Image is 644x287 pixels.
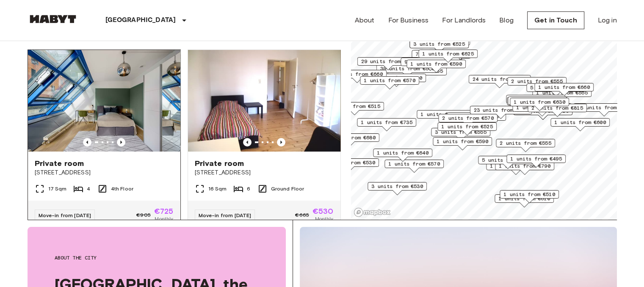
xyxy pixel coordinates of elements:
[506,155,566,168] div: Map marker
[387,67,447,80] div: Map marker
[388,15,428,25] a: For Business
[208,185,227,193] span: 16 Sqm
[83,138,91,146] button: Previous image
[507,97,566,110] div: Map marker
[324,134,376,141] span: 1 units from €680
[370,74,422,82] span: 1 units from €690
[277,138,285,146] button: Previous image
[320,158,379,171] div: Map marker
[401,58,460,71] div: Map marker
[503,190,555,198] span: 1 units from €510
[435,128,486,136] span: 3 units from €555
[447,112,506,125] div: Map marker
[247,185,250,193] span: 6
[368,182,427,195] div: Map marker
[320,133,379,146] div: Map marker
[364,77,415,84] span: 1 units from €570
[413,40,465,48] span: 3 units from €525
[418,50,478,63] div: Map marker
[371,182,423,190] span: 3 units from €530
[28,50,181,230] a: Marketing picture of unit DE-01-010-002-01HFPrevious imagePrevious imagePrivate room[STREET_ADDRE...
[188,50,341,230] a: Marketing picture of unit DE-01-029-04MPrevious imagePrevious imagePrivate room[STREET_ADDRESS]16...
[87,185,90,193] span: 4
[511,97,563,105] span: 1 units from €640
[482,156,533,164] span: 5 units from €590
[323,159,375,166] span: 4 units from €530
[514,98,565,106] span: 1 units from €630
[500,190,559,203] div: Map marker
[325,102,384,115] div: Map marker
[441,123,493,130] span: 1 units from €525
[531,104,583,112] span: 2 units from €815
[506,95,565,108] div: Map marker
[28,15,78,23] img: Habyt
[243,138,252,146] button: Previous image
[155,215,173,223] span: Monthly
[433,137,492,150] div: Map marker
[577,104,631,111] span: 11 units from €570
[431,128,490,141] div: Map marker
[357,118,416,131] div: Map marker
[111,185,133,193] span: 4th Floor
[357,57,419,70] div: Map marker
[498,195,550,202] span: 1 units from €610
[527,11,584,29] a: Get in Touch
[271,185,304,193] span: Ground Floor
[438,114,498,127] div: Map marker
[472,75,527,83] span: 24 units from €530
[367,74,426,87] div: Map marker
[442,114,494,122] span: 2 units from €570
[105,15,176,25] p: [GEOGRAPHIC_DATA]
[388,160,440,168] span: 1 units from €570
[412,50,471,63] div: Map marker
[406,60,466,73] div: Map marker
[377,149,428,157] span: 1 units from €640
[451,113,502,120] span: 4 units from €605
[478,156,537,169] div: Map marker
[422,50,474,58] span: 1 units from €625
[510,95,561,103] span: 1 units from €645
[195,158,244,168] span: Private room
[538,83,590,91] span: 1 units from €660
[510,98,569,111] div: Map marker
[409,40,469,53] div: Map marker
[499,15,514,25] a: Blog
[473,106,528,114] span: 23 units from €575
[48,185,67,193] span: 17 Sqm
[355,15,375,25] a: About
[295,211,309,219] span: €665
[55,254,259,262] span: About the city
[511,77,563,85] span: 2 units from €555
[361,58,415,65] span: 29 units from €570
[437,122,497,135] div: Map marker
[495,194,554,207] div: Map marker
[496,139,555,152] div: Map marker
[598,15,617,25] a: Log in
[315,215,333,223] span: Monthly
[361,119,412,126] span: 1 units from €735
[526,83,586,97] div: Map marker
[508,97,567,110] div: Map marker
[410,60,462,68] span: 1 units from €590
[360,76,419,89] div: Map marker
[420,110,472,118] span: 1 units from €725
[28,50,180,152] img: Marketing picture of unit DE-01-010-002-01HF
[530,84,582,91] span: 5 units from €660
[573,103,635,116] div: Map marker
[437,138,488,145] span: 1 units from €590
[404,58,456,66] span: 9 units from €585
[510,155,562,163] span: 1 units from €495
[199,212,252,218] span: Move-in from [DATE]
[534,83,594,96] div: Map marker
[188,50,340,152] img: Marketing picture of unit DE-01-029-04M
[495,162,554,175] div: Map marker
[331,70,383,78] span: 1 units from €660
[528,104,587,117] div: Map marker
[35,168,174,177] span: [STREET_ADDRESS]
[312,207,334,215] span: €530
[550,118,610,131] div: Map marker
[512,103,572,116] div: Map marker
[117,138,125,146] button: Previous image
[417,110,476,123] div: Map marker
[329,102,380,110] span: 1 units from €515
